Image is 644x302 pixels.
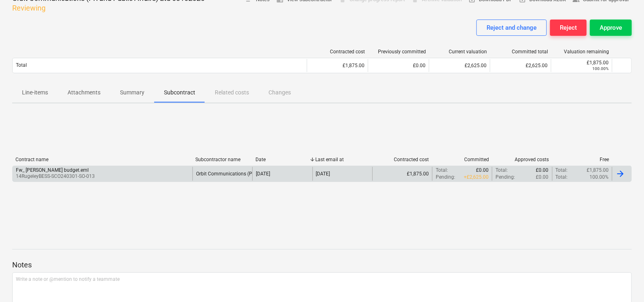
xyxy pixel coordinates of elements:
div: £1,875.00 [372,167,432,181]
div: [DATE] [256,171,270,177]
div: £0.00 [368,59,429,72]
button: Reject and change [476,20,547,36]
div: Contracted cost [375,157,429,162]
p: Total [16,62,27,69]
p: Pending : [436,174,455,181]
p: Attachments [68,88,100,97]
p: Notes [12,260,632,270]
p: Total : [436,167,448,174]
small: 100.00% [592,66,609,71]
div: Contracted cost [310,49,365,55]
button: Reject [550,20,587,36]
div: Free [556,157,609,162]
div: £1,875.00 [554,60,609,66]
p: 100.00% [589,174,609,181]
div: Committed total [493,49,548,55]
p: £0.00 [476,167,489,174]
div: Committed [436,157,489,162]
p: Subcontract [164,88,195,97]
p: £0.00 [536,167,549,174]
div: Previously committed [371,49,426,55]
div: Last email at [316,157,369,162]
p: Summary [120,88,144,97]
div: Valuation remaining [554,49,609,55]
p: 14RugeleyBESS-SCO240301-SO-013 [16,173,95,180]
p: Total : [496,167,508,174]
div: Orbit Communications (PR and Public Affairs) Ltd [196,171,306,177]
div: Approved costs [496,157,549,162]
p: + £2,625.00 [464,174,489,181]
div: Date [255,157,309,162]
div: Current valuation [432,49,487,55]
p: £1,875.00 [587,167,609,174]
p: Reviewing [12,3,205,13]
div: Approve [600,22,622,33]
div: Reject [560,22,577,33]
p: £0.00 [536,174,549,181]
div: £2,625.00 [490,59,551,72]
div: Subcontractor name [196,157,249,162]
p: Line-items [22,88,48,97]
div: £1,875.00 [307,59,368,72]
p: Total : [556,167,568,174]
div: Reject and change [487,22,537,33]
div: [DATE] [316,171,330,177]
button: Approve [590,20,632,36]
iframe: Chat Widget [603,263,644,302]
p: Total : [556,174,568,181]
div: £2,625.00 [429,59,490,72]
p: Pending : [496,174,515,181]
div: Contract name [15,157,189,162]
div: Fw_ [PERSON_NAME] budget.eml [16,167,95,173]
